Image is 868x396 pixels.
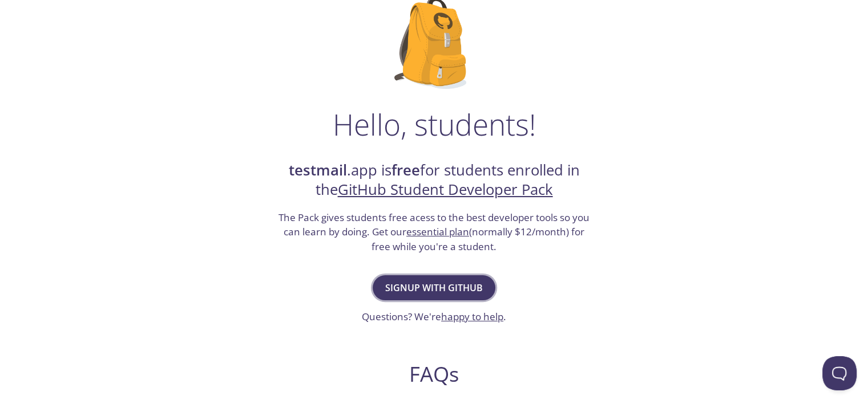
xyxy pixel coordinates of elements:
strong: testmail [289,160,347,180]
a: happy to help [441,310,503,323]
h3: Questions? We're . [362,309,506,324]
iframe: Help Scout Beacon - Open [822,356,857,390]
h3: The Pack gives students free acess to the best developer tools so you can learn by doing. Get our... [277,210,591,254]
a: essential plan [406,225,469,238]
a: GitHub Student Developer Pack [338,179,553,199]
h1: Hello, students! [333,107,536,141]
h2: .app is for students enrolled in the [277,161,591,200]
span: Signup with GitHub [385,280,483,296]
strong: free [391,160,420,180]
button: Signup with GitHub [373,275,495,300]
h2: FAQs [215,361,653,387]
